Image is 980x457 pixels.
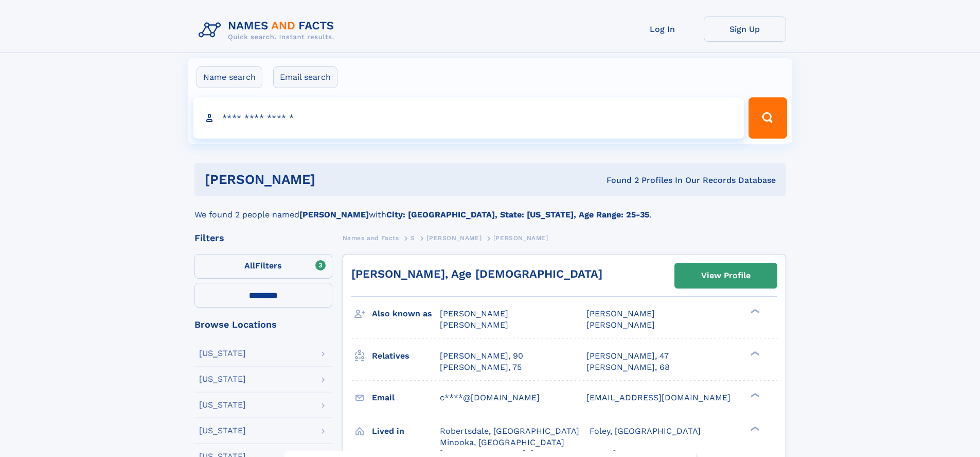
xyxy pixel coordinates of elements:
[440,437,564,447] span: Minooka, [GEOGRAPHIC_DATA]
[748,350,760,357] div: ❯
[194,254,332,279] label: Filters
[748,425,760,432] div: ❯
[199,427,246,435] div: [US_STATE]
[386,210,649,219] b: City: [GEOGRAPHIC_DATA], State: [US_STATE], Age Range: 25-35
[299,210,369,219] b: [PERSON_NAME]
[273,66,337,88] label: Email search
[351,267,602,280] a: [PERSON_NAME], Age [DEMOGRAPHIC_DATA]
[426,234,482,242] span: [PERSON_NAME]
[197,66,262,88] label: Name search
[372,422,440,440] h3: Lived in
[461,175,776,186] div: Found 2 Profiles In Our Records Database
[440,350,523,362] a: [PERSON_NAME], 90
[586,309,655,318] span: [PERSON_NAME]
[621,16,704,42] a: Log In
[411,234,415,242] span: S
[586,350,669,362] a: [PERSON_NAME], 47
[749,97,787,139] button: Search Button
[440,362,522,373] a: [PERSON_NAME], 75
[244,261,255,270] span: All
[411,231,415,244] a: S
[440,309,508,318] span: [PERSON_NAME]
[426,231,482,244] a: [PERSON_NAME]
[748,308,760,315] div: ❯
[701,264,751,287] div: View Profile
[205,173,461,186] h1: [PERSON_NAME]
[194,196,786,221] div: We found 2 people named with .
[675,263,777,288] a: View Profile
[343,231,399,244] a: Names and Facts
[372,347,440,365] h3: Relatives
[194,16,343,44] img: Logo Names and Facts
[194,320,332,329] div: Browse Locations
[493,234,548,242] span: [PERSON_NAME]
[704,16,786,42] a: Sign Up
[194,233,332,243] div: Filters
[586,320,655,330] span: [PERSON_NAME]
[440,426,579,436] span: Robertsdale, [GEOGRAPHIC_DATA]
[440,320,508,330] span: [PERSON_NAME]
[372,389,440,407] h3: Email
[199,349,246,358] div: [US_STATE]
[199,401,246,409] div: [US_STATE]
[748,392,760,398] div: ❯
[372,305,440,323] h3: Also known as
[586,393,730,402] span: [EMAIL_ADDRESS][DOMAIN_NAME]
[590,426,701,436] span: Foley, [GEOGRAPHIC_DATA]
[193,97,744,139] input: search input
[586,362,670,373] a: [PERSON_NAME], 68
[199,375,246,383] div: [US_STATE]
